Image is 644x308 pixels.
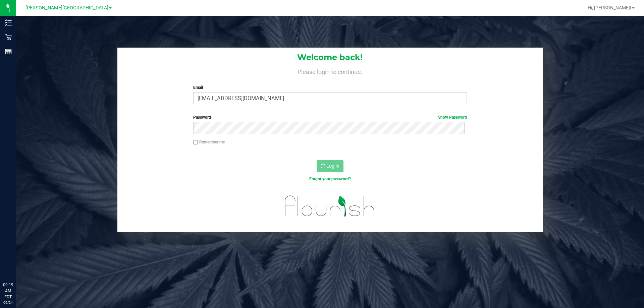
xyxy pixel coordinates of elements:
[193,139,225,145] label: Remember me
[438,115,467,120] a: Show Password
[5,19,12,26] inline-svg: Inventory
[193,140,198,145] input: Remember me
[193,84,467,90] label: Email
[5,34,12,41] inline-svg: Retail
[3,300,13,305] p: 09/24
[5,48,12,55] inline-svg: Reports
[326,163,339,169] span: Log In
[117,67,543,75] h4: Please login to continue.
[317,160,343,172] button: Log In
[25,5,108,11] span: [PERSON_NAME][GEOGRAPHIC_DATA]
[277,189,383,223] img: flourish_logo.svg
[117,53,543,62] h1: Welcome back!
[309,177,351,181] a: Forgot your password?
[193,115,211,120] span: Password
[588,5,631,10] span: Hi, [PERSON_NAME]!
[3,282,13,300] p: 09:19 AM EDT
